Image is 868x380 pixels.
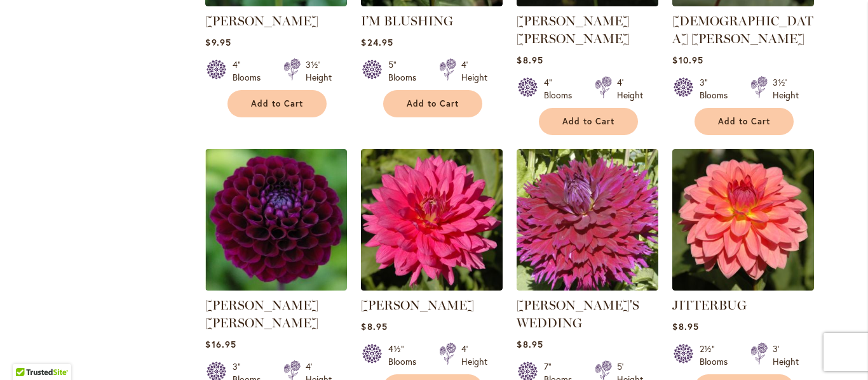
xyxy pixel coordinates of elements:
[205,338,236,350] span: $16.95
[517,54,543,66] span: $8.95
[544,76,580,102] div: 4" Blooms
[407,98,459,109] span: Add to Cart
[672,298,747,313] a: JITTERBUG
[517,149,658,291] img: Jennifer's Wedding
[517,281,658,293] a: Jennifer's Wedding
[672,54,703,66] span: $10.95
[695,108,794,135] button: Add to Cart
[205,281,347,293] a: JASON MATTHEW
[672,13,813,46] a: [DEMOGRAPHIC_DATA] [PERSON_NAME]
[361,149,503,291] img: JENNA
[773,76,799,102] div: 3½' Height
[361,13,453,29] a: I’M BLUSHING
[361,298,474,313] a: [PERSON_NAME]
[773,343,799,368] div: 3' Height
[383,90,482,117] button: Add to Cart
[306,58,332,84] div: 3½' Height
[562,116,614,127] span: Add to Cart
[205,149,347,291] img: JASON MATTHEW
[517,13,630,46] a: [PERSON_NAME] [PERSON_NAME]
[388,343,424,368] div: 4½" Blooms
[539,108,638,135] button: Add to Cart
[517,338,543,350] span: $8.95
[251,98,303,109] span: Add to Cart
[205,298,318,331] a: [PERSON_NAME] [PERSON_NAME]
[461,343,487,368] div: 4' Height
[461,58,487,84] div: 4' Height
[617,76,643,102] div: 4' Height
[233,58,268,84] div: 4" Blooms
[205,13,318,29] a: [PERSON_NAME]
[672,149,814,291] img: JITTERBUG
[361,36,393,48] span: $24.95
[388,58,424,84] div: 5" Blooms
[10,335,45,370] iframe: Launch Accessibility Center
[718,116,770,127] span: Add to Cart
[700,76,735,102] div: 3" Blooms
[517,298,639,331] a: [PERSON_NAME]'S WEDDING
[700,343,735,368] div: 2½" Blooms
[205,36,231,48] span: $9.95
[672,281,814,293] a: JITTERBUG
[227,90,327,117] button: Add to Cart
[361,320,387,332] span: $8.95
[361,281,503,293] a: JENNA
[672,320,698,332] span: $8.95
